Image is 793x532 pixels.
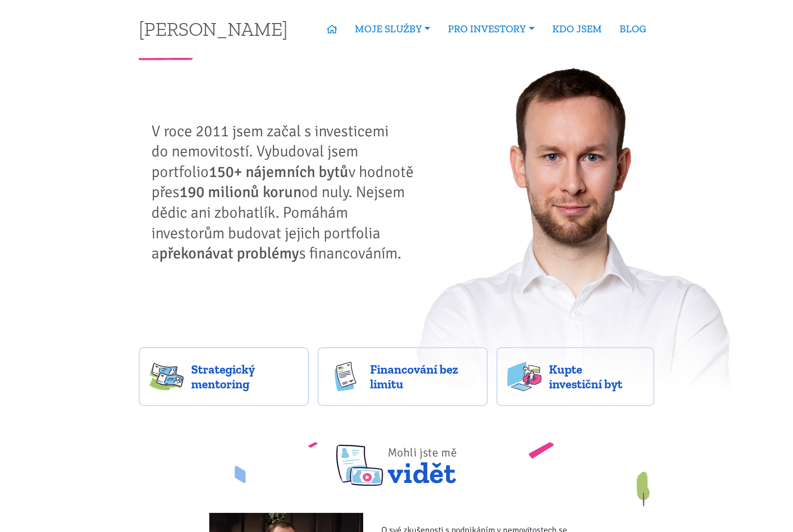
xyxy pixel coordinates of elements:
[370,362,477,391] span: Financování bez limitu
[328,362,363,391] img: finance
[507,362,542,391] img: flats
[544,18,611,40] a: KDO JSEM
[388,445,457,460] span: Mohli jste mě
[346,18,439,40] a: MOJE SLUŽBY
[139,19,288,38] a: [PERSON_NAME]
[496,347,655,406] a: Kupte investiční byt
[611,18,655,40] a: BLOG
[209,162,348,181] strong: 150+ nájemních bytů
[439,18,543,40] a: PRO INVESTORY
[549,362,644,391] span: Kupte investiční byt
[191,362,298,391] span: Strategický mentoring
[139,347,309,406] a: Strategický mentoring
[388,433,457,486] span: vidět
[179,182,301,202] strong: 190 milionů korun
[318,347,488,406] a: Financování bez limitu
[151,121,421,264] p: V roce 2011 jsem začal s investicemi do nemovitostí. Vybudoval jsem portfolio v hodnotě přes od n...
[149,362,184,391] img: strategy
[159,244,299,263] strong: překonávat problémy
